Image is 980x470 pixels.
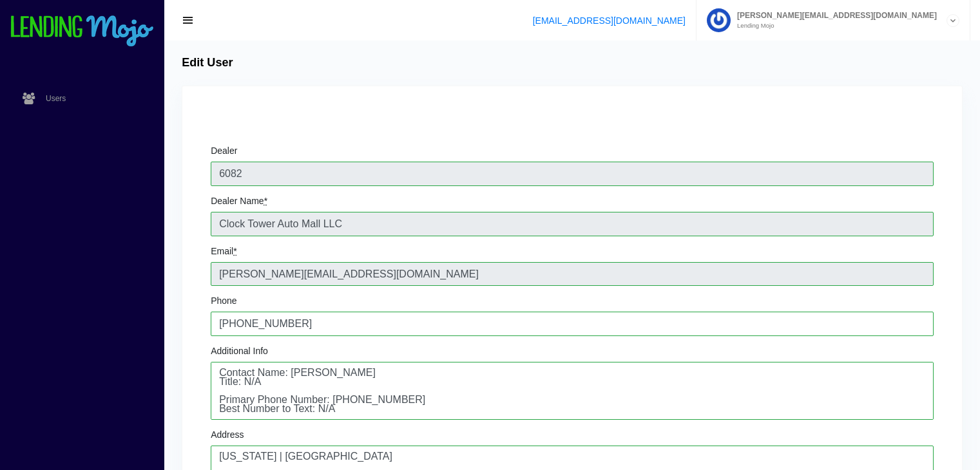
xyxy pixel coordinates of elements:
label: Dealer [211,146,237,155]
textarea: Contact Name: [PERSON_NAME] Title: N/A Primary Phone Number: [PHONE_NUMBER] Best Number to Text: ... [211,362,934,420]
img: Profile image [707,8,731,32]
label: Address [211,430,244,439]
label: Additional Info [211,346,268,355]
label: Dealer Name [211,196,267,205]
a: [EMAIL_ADDRESS][DOMAIN_NAME] [533,15,686,26]
span: Users [46,95,66,102]
small: Lending Mojo [731,23,937,29]
img: logo-small.png [10,15,155,48]
abbr: required [264,196,267,206]
label: Phone [211,296,236,305]
label: Email [211,247,236,256]
span: [PERSON_NAME][EMAIL_ADDRESS][DOMAIN_NAME] [731,12,937,19]
h4: Edit User [182,56,233,70]
abbr: required [233,246,236,256]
